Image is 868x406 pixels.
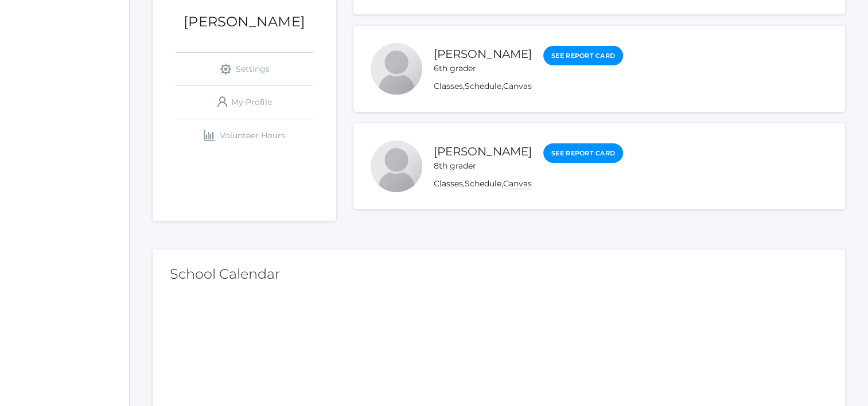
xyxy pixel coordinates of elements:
[176,119,313,152] a: Volunteer Hours
[153,14,336,29] h1: [PERSON_NAME]
[434,160,532,172] div: 8th grader
[371,43,422,95] div: Avery Harris
[176,53,313,85] a: Settings
[434,145,532,158] a: [PERSON_NAME]
[434,80,623,92] div: , ,
[434,178,623,190] div: , ,
[434,47,532,61] a: [PERSON_NAME]
[503,81,532,91] a: Canvas
[543,46,623,66] a: See Report Card
[371,140,422,192] div: Talon Harris
[465,81,501,91] a: Schedule
[434,81,463,91] a: Classes
[543,143,623,163] a: See Report Card
[176,86,313,119] a: My Profile
[465,178,501,189] a: Schedule
[170,267,828,282] h2: School Calendar
[434,63,532,75] div: 6th grader
[434,178,463,189] a: Classes
[503,178,532,189] a: Canvas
